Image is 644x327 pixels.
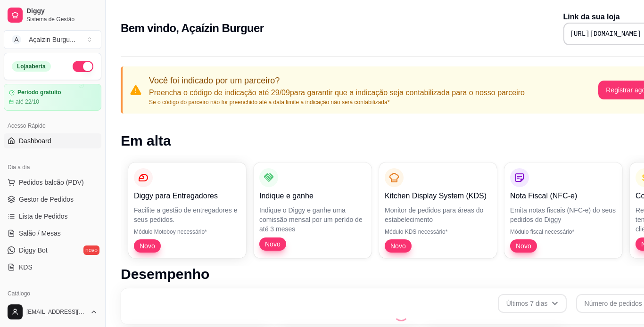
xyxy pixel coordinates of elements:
[385,190,491,202] p: Kitchen Display System (KDS)
[510,205,617,224] p: Emita notas fiscais (NFC-e) do seus pedidos do Diggy
[19,229,61,238] span: Salão / Mesas
[570,29,641,39] pre: [URL][DOMAIN_NAME]
[510,190,617,202] p: Nota Fiscal (NFC-e)
[149,74,525,87] p: Você foi indicado por um parceiro?
[4,192,101,207] a: Gestor de Pedidos
[149,87,525,98] p: Preencha o código de indicação até 29/09 para garantir que a indicação seja contabilizada para o ...
[385,205,491,224] p: Monitor de pedidos para áreas do estabelecimento
[26,16,98,23] span: Sistema de Gestão
[26,7,98,16] span: Diggy
[19,178,84,187] span: Pedidos balcão (PDV)
[387,241,410,251] span: Novo
[26,308,86,316] span: [EMAIL_ADDRESS][DOMAIN_NAME]
[4,175,101,190] button: Pedidos balcão (PDV)
[29,35,75,44] div: Açaízin Burgu ...
[136,241,159,251] span: Novo
[73,61,93,72] button: Alterar Status
[17,89,61,96] article: Período gratuito
[385,228,491,236] p: Módulo KDS necessário*
[19,245,48,255] span: Diggy Bot
[259,190,366,202] p: Indique e ganhe
[19,136,51,146] span: Dashboard
[16,98,39,106] article: até 22/10
[19,262,33,272] span: KDS
[134,228,240,236] p: Módulo Motoboy necessário*
[4,133,101,148] a: Dashboard
[121,21,264,36] h2: Bem vindo, Açaízin Burguer
[504,163,622,258] button: Nota Fiscal (NFC-e)Emita notas fiscais (NFC-e) do seus pedidos do DiggyMódulo fiscal necessário*Novo
[4,30,101,49] button: Select a team
[128,163,246,258] button: Diggy para EntregadoresFacilite a gestão de entregadores e seus pedidos.Módulo Motoboy necessário...
[379,163,497,258] button: Kitchen Display System (KDS)Monitor de pedidos para áreas do estabelecimentoMódulo KDS necessário...
[261,239,284,249] span: Novo
[4,84,101,111] a: Período gratuitoaté 22/10
[512,241,535,251] span: Novo
[4,301,101,323] button: [EMAIL_ADDRESS][DOMAIN_NAME]
[498,294,567,313] button: Últimos 7 dias
[12,35,21,44] span: A
[134,205,240,224] p: Facilite a gestão de entregadores e seus pedidos.
[19,195,74,204] span: Gestor de Pedidos
[4,160,101,175] div: Dia a dia
[134,190,240,202] p: Diggy para Entregadores
[4,118,101,133] div: Acesso Rápido
[12,61,51,72] div: Loja aberta
[4,226,101,241] a: Salão / Mesas
[4,286,101,301] div: Catálogo
[510,228,617,236] p: Módulo fiscal necessário*
[4,260,101,275] a: KDS
[19,212,68,221] span: Lista de Pedidos
[4,243,101,258] a: Diggy Botnovo
[259,205,366,234] p: Indique o Diggy e ganhe uma comissão mensal por um perído de até 3 meses
[4,209,101,224] a: Lista de Pedidos
[149,98,525,106] p: Se o código do parceiro não for preenchido até a data limite a indicação não será contabilizada*
[4,4,101,26] a: DiggySistema de Gestão
[254,163,372,258] button: Indique e ganheIndique o Diggy e ganhe uma comissão mensal por um perído de até 3 mesesNovo
[394,306,409,321] div: Loading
